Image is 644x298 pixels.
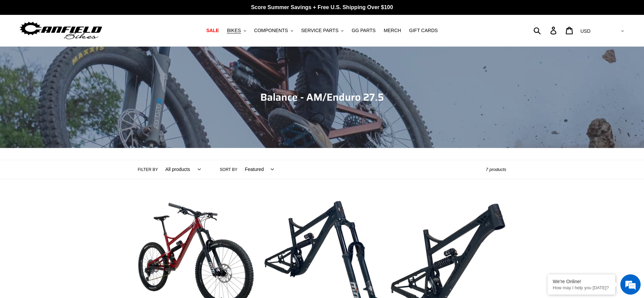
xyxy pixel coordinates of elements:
input: Search [537,23,554,38]
span: COMPONENTS [254,28,288,33]
div: Navigation go back [7,37,18,47]
div: Chat with us now [45,38,124,47]
a: GG PARTS [348,26,379,35]
button: SERVICE PARTS [298,26,347,35]
span: Balance - AM/Enduro 27.5 [260,89,384,105]
textarea: Type your message and hit 'Enter' [3,184,129,208]
a: GIFT CARDS [406,26,441,35]
p: How may I help you today? [553,285,610,290]
button: COMPONENTS [251,26,296,35]
span: GIFT CARDS [409,28,438,33]
span: 7 products [486,167,506,172]
div: Minimize live chat window [111,3,127,20]
span: SERVICE PARTS [301,28,338,33]
label: Sort by [220,167,237,173]
button: BIKES [223,26,249,35]
img: d_696896380_company_1647369064580_696896380 [22,34,39,51]
img: Canfield Bikes [19,20,103,41]
span: SALE [206,28,219,33]
span: We're online! [39,85,93,153]
a: MERCH [380,26,404,35]
div: We're Online! [553,279,610,284]
a: SALE [203,26,222,35]
span: BIKES [227,28,241,33]
span: MERCH [384,28,401,33]
label: Filter by [138,167,158,173]
span: GG PARTS [352,28,376,33]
